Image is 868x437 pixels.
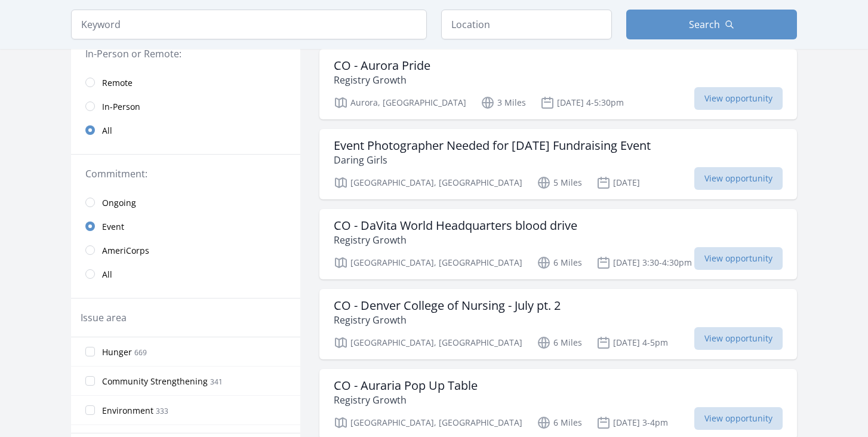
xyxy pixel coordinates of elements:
span: Community Strengthening [102,376,208,387]
span: AmeriCorps [102,245,149,257]
legend: In-Person or Remote: [85,47,286,61]
span: View opportunity [694,407,783,430]
p: 6 Miles [537,416,582,430]
a: Event [71,214,300,238]
span: 341 [210,377,223,387]
a: AmeriCorps [71,238,300,262]
p: 6 Miles [537,336,582,350]
a: Remote [71,70,300,94]
h3: CO - DaVita World Headquarters blood drive [334,219,577,233]
p: Registry Growth [334,233,577,247]
span: Remote [102,77,133,89]
span: Search [689,17,720,32]
p: Registry Growth [334,313,561,327]
p: 6 Miles [537,256,582,270]
legend: Issue area [81,310,127,325]
input: Hunger 669 [85,347,95,356]
button: Search [626,10,797,39]
a: CO - Denver College of Nursing - July pt. 2 Registry Growth [GEOGRAPHIC_DATA], [GEOGRAPHIC_DATA] ... [319,289,797,359]
span: All [102,269,112,281]
p: Registry Growth [334,393,478,407]
p: [DATE] 4-5pm [596,336,668,350]
span: View opportunity [694,87,783,110]
a: Ongoing [71,190,300,214]
span: 669 [134,347,147,358]
p: 3 Miles [481,96,526,110]
p: [DATE] 3-4pm [596,416,668,430]
p: Daring Girls [334,153,651,167]
span: Hunger [102,346,132,358]
a: CO - DaVita World Headquarters blood drive Registry Growth [GEOGRAPHIC_DATA], [GEOGRAPHIC_DATA] 6... [319,209,797,279]
span: View opportunity [694,167,783,190]
input: Environment 333 [85,405,95,415]
h3: CO - Auraria Pop Up Table [334,378,478,393]
a: CO - Aurora Pride Registry Growth Aurora, [GEOGRAPHIC_DATA] 3 Miles [DATE] 4-5:30pm View opportunity [319,49,797,119]
h3: CO - Denver College of Nursing - July pt. 2 [334,298,561,313]
p: [GEOGRAPHIC_DATA], [GEOGRAPHIC_DATA] [334,416,522,430]
p: [DATE] 4-5:30pm [540,96,624,110]
span: Event [102,221,124,233]
span: Environment [102,405,153,417]
a: Event Photographer Needed for [DATE] Fundraising Event Daring Girls [GEOGRAPHIC_DATA], [GEOGRAPHI... [319,129,797,199]
input: Keyword [71,10,427,39]
p: [DATE] 3:30-4:30pm [596,256,692,270]
p: [GEOGRAPHIC_DATA], [GEOGRAPHIC_DATA] [334,256,522,270]
a: In-Person [71,94,300,118]
p: Registry Growth [334,73,430,87]
span: Ongoing [102,197,136,209]
input: Community Strengthening 341 [85,376,95,386]
p: [GEOGRAPHIC_DATA], [GEOGRAPHIC_DATA] [334,336,522,350]
span: In-Person [102,101,140,113]
input: Location [441,10,612,39]
span: View opportunity [694,247,783,270]
span: All [102,125,112,137]
p: [DATE] [596,176,640,190]
p: [GEOGRAPHIC_DATA], [GEOGRAPHIC_DATA] [334,176,522,190]
p: Aurora, [GEOGRAPHIC_DATA] [334,96,466,110]
a: All [71,262,300,286]
a: All [71,118,300,142]
h3: Event Photographer Needed for [DATE] Fundraising Event [334,139,651,153]
span: View opportunity [694,327,783,350]
span: 333 [156,406,168,416]
p: 5 Miles [537,176,582,190]
legend: Commitment: [85,167,286,181]
h3: CO - Aurora Pride [334,59,430,73]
